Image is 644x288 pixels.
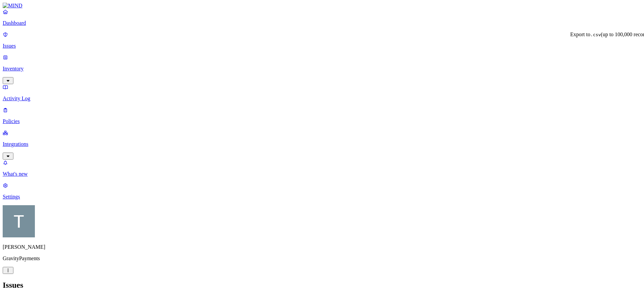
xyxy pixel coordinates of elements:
a: Inventory [3,54,641,83]
p: Policies [3,118,641,124]
img: Tim Rasmussen [3,205,35,237]
p: Issues [3,43,641,49]
p: Settings [3,194,641,200]
p: What's new [3,171,641,177]
p: Inventory [3,66,641,72]
a: Integrations [3,130,641,159]
code: .csv [590,32,601,37]
p: Integrations [3,141,641,147]
p: Dashboard [3,20,641,26]
p: Activity Log [3,96,641,102]
a: What's new [3,160,641,177]
p: [PERSON_NAME] [3,244,641,250]
a: MIND [3,3,641,9]
img: MIND [3,3,22,9]
a: Dashboard [3,9,641,26]
a: Policies [3,107,641,124]
p: GravityPayments [3,255,641,262]
a: Activity Log [3,84,641,102]
a: Settings [3,182,641,200]
a: Issues [3,32,641,49]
